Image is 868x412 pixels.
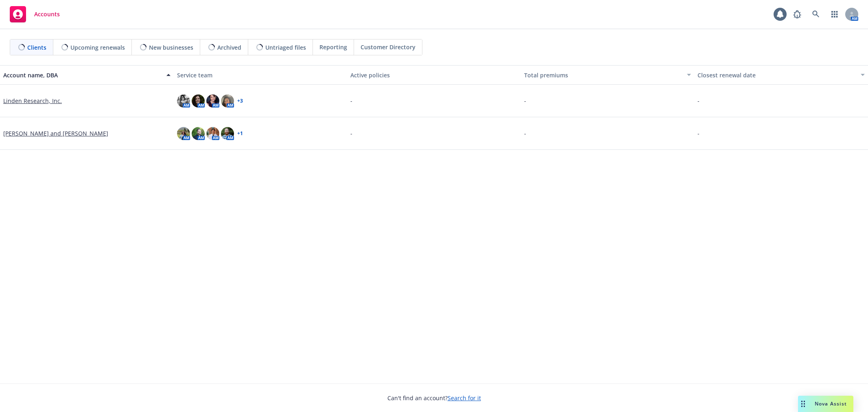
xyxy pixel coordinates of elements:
span: Nova Assist [815,400,847,407]
div: Closest renewal date [697,71,856,79]
span: Untriaged files [265,43,306,52]
span: Clients [27,43,46,52]
span: - [524,96,526,105]
a: Switch app [826,6,843,22]
a: + 1 [237,131,243,136]
span: - [524,129,526,138]
img: photo [177,127,190,140]
a: + 3 [237,99,243,103]
div: Account name, DBA [3,71,162,79]
img: photo [221,127,234,140]
button: Closest renewal date [694,65,868,85]
span: Can't find an account? [387,394,481,402]
button: Active policies [347,65,521,85]
button: Total premiums [521,65,695,85]
a: Report a Bug [789,6,805,22]
a: Accounts [7,3,63,26]
span: - [350,129,352,138]
span: Customer Directory [361,43,415,51]
span: - [350,96,352,105]
a: [PERSON_NAME] and [PERSON_NAME] [3,129,108,138]
img: photo [192,94,205,107]
span: - [697,96,700,105]
span: Upcoming renewals [70,43,125,52]
img: photo [221,94,234,107]
div: Service team [177,71,344,79]
a: Linden Research, Inc. [3,96,62,105]
img: photo [206,127,219,140]
a: Search [808,6,824,22]
button: Nova Assist [798,396,853,412]
div: Active policies [350,71,518,79]
span: New businesses [149,43,193,52]
div: Drag to move [798,396,808,412]
span: Accounts [34,11,60,18]
span: Reporting [319,43,347,51]
div: Total premiums [524,71,682,79]
span: Archived [217,43,241,52]
button: Service team [174,65,348,85]
a: Search for it [448,394,481,402]
img: photo [206,94,219,107]
span: - [697,129,700,138]
img: photo [192,127,205,140]
img: photo [177,94,190,107]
